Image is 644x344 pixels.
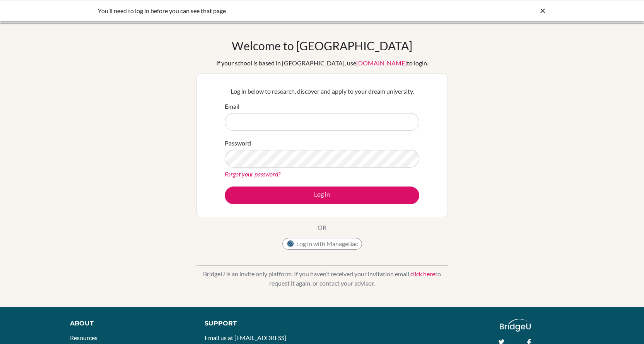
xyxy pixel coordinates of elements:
p: Log in below to research, discover and apply to your dream university. [225,87,419,96]
div: You’ll need to log in before you can see that page [98,6,430,15]
a: click here [410,270,435,277]
a: [DOMAIN_NAME] [356,59,407,67]
a: Forgot your password? [225,170,280,178]
label: Email [225,102,239,111]
div: Support [205,319,313,328]
button: Log in with ManageBac [282,238,362,250]
label: Password [225,139,251,148]
div: If your school is based in [GEOGRAPHIC_DATA], use to login. [216,58,428,68]
p: BridgeU is an invite only platform. If you haven’t received your invitation email, to request it ... [196,269,448,288]
div: About [70,319,187,328]
button: Log in [225,187,419,204]
a: Resources [70,334,97,341]
p: OR [318,223,326,232]
h1: Welcome to [GEOGRAPHIC_DATA] [232,39,412,53]
img: logo_white@2x-f4f0deed5e89b7ecb1c2cc34c3e3d731f90f0f143d5ea2071677605dd97b5244.png [500,319,531,332]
